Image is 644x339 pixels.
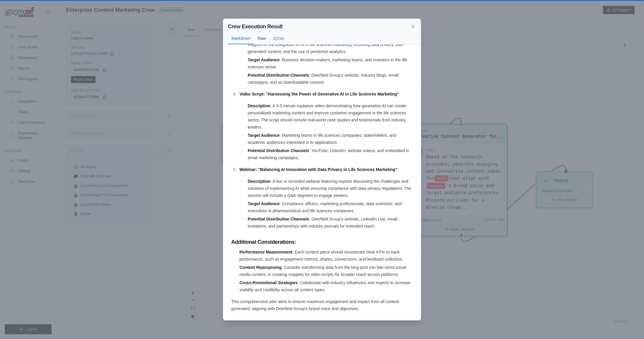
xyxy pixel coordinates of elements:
strong: Video Script: "Harnessing the Power of Generative AI in Life Sciences Marketing" [239,92,399,96]
h3: Additional Considerations: [231,238,413,246]
strong: Content Repurposing [239,265,282,270]
li: : A 3-5 minute explainer video demonstrating how generative AI can create personalized marketing ... [246,102,413,131]
li: : Consider transforming data from the blog post into bite-sized social media content, or creating... [238,264,413,278]
strong: Cross-Promotional Strategies [239,280,298,285]
li: : Each content piece should incorporate clear KPIs to track performance, such as engagement metri... [238,249,413,263]
button: Raw [254,33,270,44]
strong: Target Audience [248,133,280,138]
p: This comprehensive plan aims to ensure maximum engagement and impact from all content generated, ... [231,298,413,312]
strong: Target Audience [248,57,280,62]
button: Markdown [228,33,254,44]
strong: Potential Distribution Channels [248,148,309,153]
li: : YouTube, LinkedIn, website videos, and embedded in email marketing campaigns. [246,147,413,161]
strong: Performance Measurement [239,250,293,254]
li: : Business decision-makers, marketing teams, and investors in the life sciences sector. [246,56,413,70]
strong: Description [248,179,270,184]
strong: Potential Distribution Channels [248,73,309,78]
strong: Target Audience [248,201,280,206]
li: : Deerfield Group’s website, LinkedIn Live, email invitations, and partnerships with industry jou... [246,215,413,230]
li: : Collaborate with industry influencers and experts to increase visibility and credibility across... [238,279,413,293]
li: : A live or recorded webinar featuring experts discussing the challenges and solutions of impleme... [246,178,413,199]
strong: Description [248,103,270,108]
li: : Deerfield Group's website, industry blogs, email campaigns, and as downloadable content. [246,72,413,86]
button: JSON [270,33,287,44]
strong: Potential Distribution Channels [248,217,309,221]
li: : Compliance officers, marketing professionals, data scientists, and executives in pharmaceutical... [246,200,413,214]
li: : Marketing teams in life sciences companies, stakeholders, and academic audiences interested in ... [246,132,413,146]
strong: Webinar: "Balancing AI Innovation with Data Privacy in Life Sciences Marketing" [239,167,397,172]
